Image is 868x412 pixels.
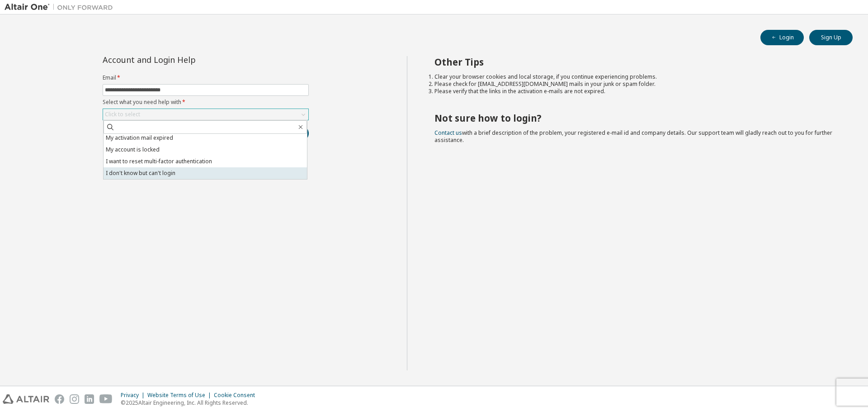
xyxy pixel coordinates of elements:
button: Login [760,30,804,45]
img: instagram.svg [70,394,79,404]
div: Click to select [103,109,308,120]
label: Select what you need help with [103,99,309,106]
img: youtube.svg [99,394,113,404]
h2: Not sure how to login? [434,112,837,124]
div: Click to select [105,111,140,118]
li: Please check for [EMAIL_ADDRESS][DOMAIN_NAME] mails in your junk or spam folder. [434,81,837,88]
img: Altair One [5,3,118,12]
label: Email [103,74,309,81]
div: Privacy [121,392,147,399]
img: facebook.svg [55,394,64,404]
h2: Other Tips [434,56,837,68]
span: with a brief description of the problem, your registered e-mail id and company details. Our suppo... [434,129,832,144]
li: My activation mail expired [104,132,307,144]
p: © 2025 Altair Engineering, Inc. All Rights Reserved. [121,399,260,407]
div: Cookie Consent [214,392,260,399]
div: Website Terms of Use [147,392,214,399]
li: Please verify that the links in the activation e-mails are not expired. [434,88,837,95]
div: Account and Login Help [103,56,268,63]
li: Clear your browser cookies and local storage, if you continue experiencing problems. [434,73,837,81]
img: linkedin.svg [85,394,94,404]
a: Contact us [434,129,462,137]
img: altair_logo.svg [3,394,49,404]
button: Sign Up [809,30,853,45]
